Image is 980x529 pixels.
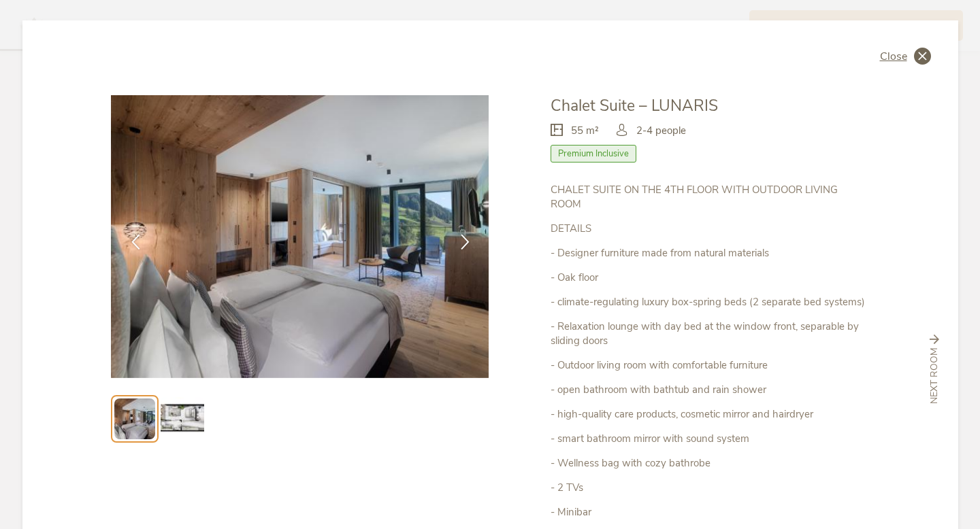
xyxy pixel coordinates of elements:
[551,383,766,396] font: - open bathroom with bathtub and rain shower
[571,124,599,137] font: 55 m²
[114,398,155,439] img: Preview
[551,456,710,470] font: - Wellness bag with cozy bathrobe
[551,222,591,235] font: DETAILS
[928,347,941,404] font: next room
[161,397,204,441] img: Preview
[551,295,865,309] font: - climate-regulating luxury box-spring beds (2 separate bed systems)
[551,481,583,494] font: - 2 TVs
[558,148,629,160] font: Premium Inclusive
[551,271,598,284] font: - Oak floor
[551,358,768,372] font: - Outdoor living room with comfortable furniture
[551,95,718,116] font: Chalet Suite – LUNARIS
[551,432,749,445] font: - smart bathroom mirror with sound system
[551,320,859,347] font: - Relaxation lounge with day bed at the window front, separable by sliding doors
[551,246,769,260] font: - Designer furniture made from natural materials
[111,95,489,378] img: Chalet Suite – LUNARIS
[551,183,838,211] font: CHALET SUITE ON THE 4TH FLOOR WITH OUTDOOR LIVING ROOM
[551,505,591,519] font: - Minibar
[551,407,813,421] font: - high-quality care products, cosmetic mirror and hairdryer
[880,49,907,64] font: Close
[636,124,686,137] font: 2-4 people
